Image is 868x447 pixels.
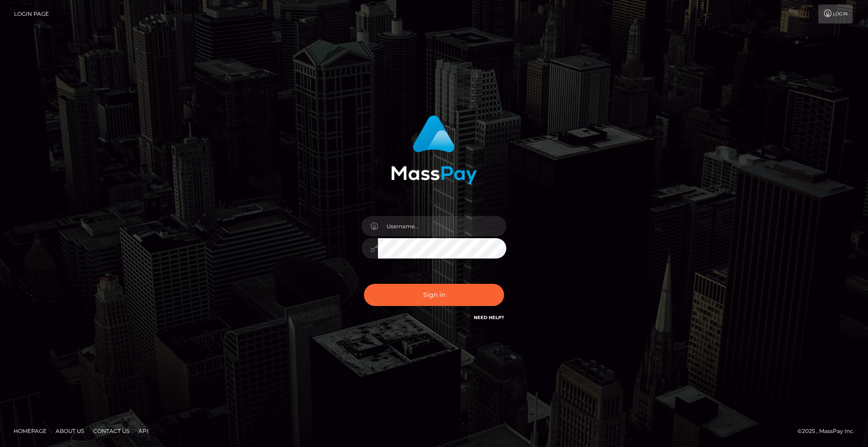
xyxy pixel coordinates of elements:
[52,424,88,438] a: About Us
[10,424,50,438] a: Homepage
[797,426,861,436] div: © 2025 , MassPay Inc.
[391,115,477,184] img: MassPay Login
[364,284,504,306] button: Sign in
[90,424,133,438] a: Contact Us
[378,216,506,236] input: Username...
[135,424,152,438] a: API
[818,5,853,24] a: Login
[474,315,504,320] a: Need Help?
[14,5,49,24] a: Login Page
